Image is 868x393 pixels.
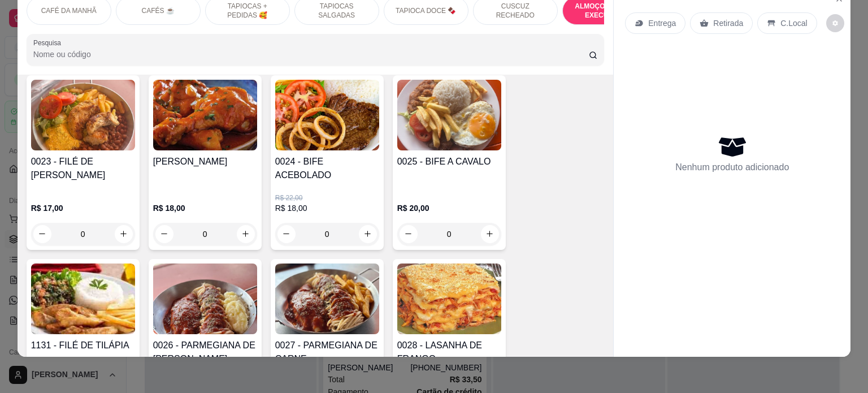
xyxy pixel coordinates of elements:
h4: 0023 - FILÉ DE [PERSON_NAME] [31,155,135,182]
p: C.Local [780,18,807,29]
p: TAPIOCA DOCE 🍫 [396,6,456,15]
p: TAPIOCAS SALGADAS [304,2,370,20]
img: product-image [153,80,257,150]
h4: 0024 - BIFE ACEBOLADO [275,155,379,182]
p: CUSCUZ RECHEADO [483,2,548,20]
p: CAFÉ DA MANHÃ [41,6,97,15]
img: product-image [397,264,501,334]
img: product-image [275,264,379,334]
button: decrease-product-quantity [826,14,844,32]
p: R$ 20,00 [397,202,501,214]
h4: 1131 - FILÉ DE TILÁPIA [31,339,135,352]
h4: 0025 - BIFE A CAVALO [397,155,501,169]
img: product-image [31,80,135,150]
p: ALMOÇO - PRATO EXECUTIVO [572,2,637,20]
img: product-image [397,80,501,150]
img: product-image [31,264,135,334]
p: Nenhum produto adicionado [675,161,789,174]
h4: [PERSON_NAME] [153,155,257,169]
p: CAFÉS ☕️ [142,6,175,15]
h4: 0028 - LASANHA DE FRANGO [397,339,501,366]
input: Pesquisa [33,49,589,60]
img: product-image [153,264,257,334]
p: Retirada [713,18,743,29]
label: Pesquisa [33,38,65,47]
p: R$ 22,00 [275,193,379,202]
img: product-image [275,80,379,150]
p: TAPIOCAS + PEDIDAS 🥰 [215,2,280,20]
p: R$ 18,00 [153,202,257,214]
p: R$ 17,00 [31,202,135,214]
h4: 0027 - PARMEGIANA DE CARNE [275,339,379,366]
p: Entrega [648,18,676,29]
p: R$ 18,00 [275,202,379,214]
h4: 0026 - PARMEGIANA DE [PERSON_NAME] [153,339,257,366]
